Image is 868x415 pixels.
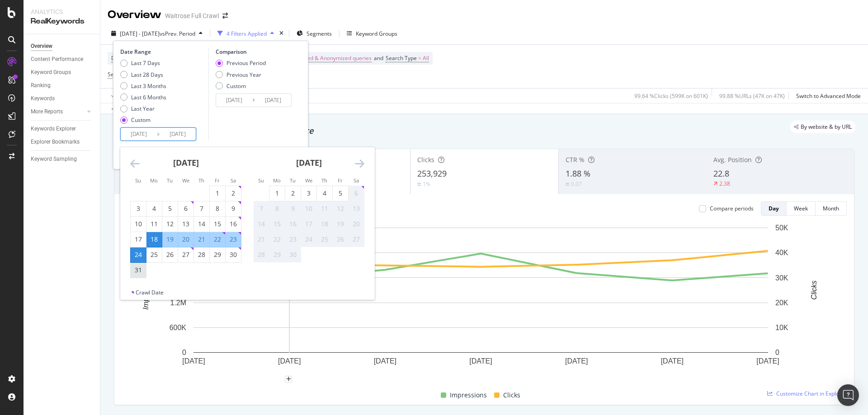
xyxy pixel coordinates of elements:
div: 2 [285,189,301,198]
div: 1% [423,180,430,188]
td: Choose Sunday, August 17, 2025 as your check-in date. It’s available. [131,232,146,247]
td: Not available. Thursday, September 11, 2025 [317,201,333,216]
div: Last 28 Days [120,71,166,79]
div: arrow-right-arrow-left [222,13,228,19]
text: [DATE] [278,357,301,365]
a: Explorer Bookmarks [31,137,94,147]
td: Choose Friday, August 29, 2025 as your check-in date. It’s available. [210,247,226,262]
span: Non-Branded & Anonymized queries [279,52,372,65]
div: Last 3 Months [131,82,166,90]
text: 1.2M [170,299,186,307]
small: We [182,177,189,184]
small: We [305,177,312,184]
div: Last 3 Months [120,82,166,90]
text: [DATE] [469,357,492,365]
div: 19 [333,219,348,228]
svg: A chart. [122,223,840,379]
div: Last 7 Days [120,59,166,67]
td: Selected. Thursday, August 21, 2025 [194,232,210,247]
div: 99.88 % URLs ( 47K on 47K ) [719,92,785,100]
td: Choose Saturday, August 30, 2025 as your check-in date. It’s available. [226,247,241,262]
div: 30 [285,250,301,259]
div: Previous Year [226,71,261,79]
small: Fr [338,177,343,184]
div: Custom [226,82,246,90]
td: Choose Sunday, August 10, 2025 as your check-in date. It’s available. [131,216,146,232]
a: Keywords Explorer [31,124,94,134]
img: Equal [566,183,569,186]
div: Keyword Groups [356,30,397,37]
div: 28 [254,250,269,259]
span: 1.88 % [566,168,590,179]
div: Comparison [216,48,294,56]
button: Apply [108,89,134,103]
div: 7 [254,204,269,213]
td: Choose Sunday, August 3, 2025 as your check-in date. It’s available. [131,201,146,216]
td: Not available. Saturday, September 20, 2025 [349,216,364,232]
td: Selected. Friday, August 22, 2025 [210,232,226,247]
td: Not available. Tuesday, September 16, 2025 [285,216,301,232]
span: CTR % [566,155,585,164]
span: Avg. Position [713,155,752,164]
div: 21 [254,235,269,244]
td: Selected. Saturday, August 23, 2025 [226,232,241,247]
td: Selected. Tuesday, August 19, 2025 [162,232,178,247]
div: Keywords Explorer [31,124,76,134]
div: 8 [269,204,285,213]
div: legacy label [790,121,855,133]
text: [DATE] [182,357,205,365]
span: [DATE] - [DATE] [120,30,160,37]
div: Analytics [31,7,93,16]
div: Keyword Sampling [31,154,77,164]
div: 22 [269,235,285,244]
td: Not available. Saturday, September 27, 2025 [349,232,364,247]
small: Th [198,177,204,184]
div: 25 [317,235,332,244]
td: Not available. Tuesday, September 30, 2025 [285,247,301,262]
div: 12 [333,204,348,213]
span: Device [111,54,128,62]
div: Crawl Date [136,289,164,296]
div: 21 [194,235,209,244]
div: 11 [317,204,332,213]
div: Custom [131,116,151,124]
text: 0 [182,349,186,356]
div: 12 [162,219,178,228]
div: 24 [131,250,146,259]
text: Impressions [142,270,150,309]
input: Start Date [216,94,252,107]
small: Fr [215,177,220,184]
td: Choose Tuesday, August 12, 2025 as your check-in date. It’s available. [162,216,178,232]
text: [DATE] [565,357,588,365]
div: Ranking [31,81,51,90]
div: Keywords [31,94,55,103]
span: Segments [307,30,332,37]
button: Keyword Groups [343,26,401,41]
text: Clicks [810,280,818,300]
button: 4 Filters Applied [214,26,278,41]
span: Impressions [450,390,487,401]
div: 29 [269,250,285,259]
div: Switch to Advanced Mode [796,92,861,100]
td: Choose Wednesday, August 6, 2025 as your check-in date. It’s available. [178,201,194,216]
button: [DATE] - [DATE]vsPrev. Period [108,26,206,41]
span: Customize Chart in Explorer [776,390,847,397]
div: 27 [178,250,193,259]
td: Choose Friday, September 5, 2025 as your check-in date. It’s available. [333,186,349,201]
text: 50K [775,224,788,232]
input: End Date [255,94,291,107]
div: 29 [210,250,225,259]
button: Day [761,201,787,216]
td: Not available. Tuesday, September 9, 2025 [285,201,301,216]
small: Sa [354,177,359,184]
div: 30 [226,250,241,259]
td: Choose Saturday, August 2, 2025 as your check-in date. It’s available. [226,186,241,201]
div: 2.38 [719,180,730,187]
div: plus [285,376,292,383]
div: 13 [178,219,193,228]
div: Move backward to switch to the previous month. [130,158,140,169]
div: Last 6 Months [131,93,166,101]
div: 4 [146,204,162,213]
div: Last 7 Days [131,59,160,67]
